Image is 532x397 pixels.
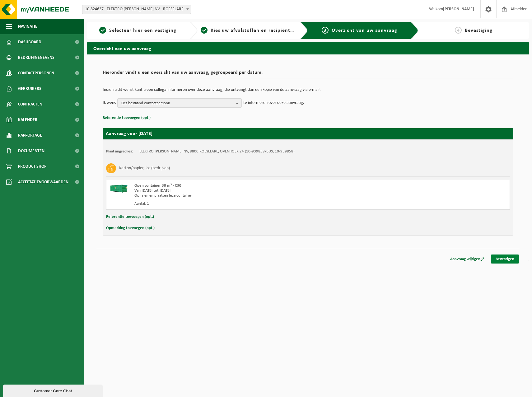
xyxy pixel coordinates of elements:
iframe: chat widget [3,383,104,397]
span: Rapportage [18,128,42,143]
a: Bevestigen [491,255,519,264]
h2: Overzicht van uw aanvraag [87,42,529,54]
span: 1 [99,27,106,34]
div: Ophalen en plaatsen lege container [134,193,333,198]
h2: Hieronder vindt u een overzicht van uw aanvraag, gegroepeerd per datum. [103,70,513,78]
button: Kies bestaand contactpersoon [117,98,242,108]
span: 2 [201,27,208,34]
span: Overzicht van uw aanvraag [332,28,397,33]
span: Product Shop [18,159,46,174]
p: Ik wens [103,98,116,108]
span: Kalender [18,112,37,128]
span: Contactpersonen [18,65,54,81]
strong: [PERSON_NAME] [443,7,474,12]
span: 10-824637 - ELEKTRO ANDRE GEVAERT NV - ROESELARE [82,5,191,14]
span: Acceptatievoorwaarden [18,174,68,190]
a: Aanvraag wijzigen [446,255,489,264]
button: Opmerking toevoegen (opt.) [106,224,155,232]
span: 10-824637 - ELEKTRO ANDRE GEVAERT NV - ROESELARE [82,5,191,14]
span: Bedrijfsgegevens [18,50,54,65]
button: Referentie toevoegen (opt.) [103,114,151,122]
a: 1Selecteer hier een vestiging [90,27,185,34]
img: HK-XC-30-GN-00.png [110,183,128,193]
span: 3 [322,27,329,34]
span: Contracten [18,96,42,112]
span: Open container 30 m³ - C30 [134,184,181,188]
h3: Karton/papier, los (bedrijven) [119,163,170,173]
span: Documenten [18,143,44,159]
span: Kies uw afvalstoffen en recipiënten [211,28,296,33]
a: 2Kies uw afvalstoffen en recipiënten [201,27,296,34]
span: Bevestiging [465,28,492,33]
span: Selecteer hier een vestiging [109,28,176,33]
span: 4 [455,27,462,34]
span: Dashboard [18,34,41,50]
button: Referentie toevoegen (opt.) [106,213,154,221]
strong: Van [DATE] tot [DATE] [134,189,170,193]
td: ELEKTRO [PERSON_NAME] NV, 8800 ROESELARE, OVENHOEK 24 (10-939858/BUS, 10-939858) [139,149,295,154]
p: Indien u dit wenst kunt u een collega informeren over deze aanvraag, die ontvangt dan een kopie v... [103,88,513,92]
p: te informeren over deze aanvraag. [243,98,304,108]
strong: Plaatsingsadres: [106,149,133,153]
div: Aantal: 1 [134,201,333,206]
span: Gebruikers [18,81,41,96]
span: Kies bestaand contactpersoon [121,99,233,108]
span: Navigatie [18,19,37,34]
strong: Aanvraag voor [DATE] [106,131,152,136]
